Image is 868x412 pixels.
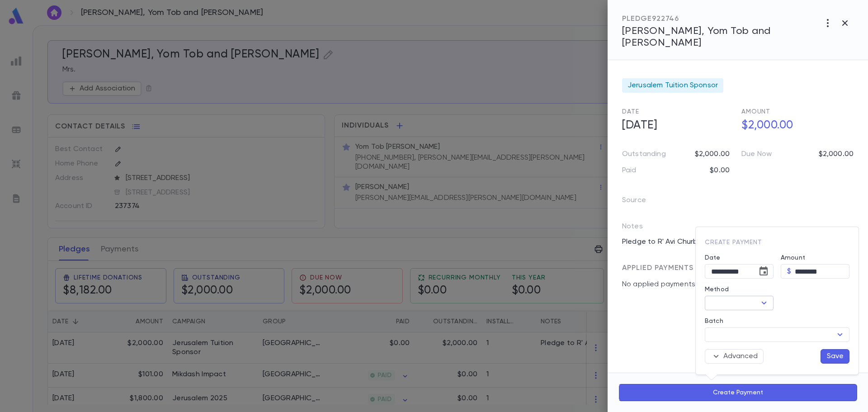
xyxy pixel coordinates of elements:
[758,297,770,309] button: Open
[705,286,729,293] label: Method
[705,349,764,364] button: Advanced
[755,262,773,280] button: Choose date, selected date is Sep 16, 2025
[705,317,723,325] label: Batch
[787,267,791,276] p: $
[781,254,805,261] label: Amount
[821,349,849,364] button: Save
[705,239,762,246] span: Create Payment
[705,254,774,261] label: Date
[834,328,846,341] button: Open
